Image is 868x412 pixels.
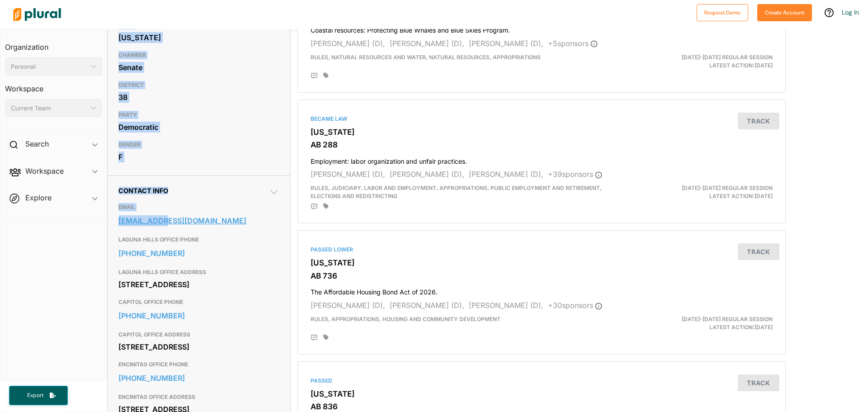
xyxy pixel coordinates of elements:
h3: DISTRICT [118,80,279,90]
h3: [US_STATE] [311,389,773,398]
h3: CHAMBER [118,50,279,61]
span: [PERSON_NAME] (D), [469,301,543,310]
div: Passed [311,377,773,385]
h3: ENCINITAS OFFICE ADDRESS [118,392,279,403]
span: [PERSON_NAME] (D), [469,39,543,48]
a: [PHONE_NUMBER] [118,309,279,322]
a: Create Account [757,7,812,17]
div: Add tags [323,334,329,341]
div: Add tags [323,72,329,79]
div: Add Position Statement [311,334,318,341]
span: [DATE]-[DATE] Regular Session [682,54,773,61]
div: Passed Lower [311,246,773,254]
span: [DATE]-[DATE] Regular Session [682,316,773,322]
span: Contact Info [118,187,168,194]
h3: GENDER [118,139,279,150]
span: [DATE]-[DATE] Regular Session [682,185,773,191]
span: + 5 sponsor s [548,39,598,48]
h3: LAGUNA HILLS OFFICE PHONE [118,234,279,245]
span: [PERSON_NAME] (D), [311,39,385,48]
div: Add Position Statement [311,72,318,80]
a: Request Demo [697,7,748,17]
div: Add Position Statement [311,203,318,210]
span: Rules, Natural Resources and Water, Natural Resources, Appropriations [311,54,541,61]
button: Export [9,386,68,405]
span: [PERSON_NAME] (D), [469,170,543,179]
h3: CAPITOL OFFICE ADDRESS [118,329,279,340]
span: [PERSON_NAME] (D), [390,39,464,48]
span: [PERSON_NAME] (D), [390,170,464,179]
h3: LAGUNA HILLS OFFICE ADDRESS [118,267,279,278]
div: Latest Action: [DATE] [621,315,779,331]
h3: AB 736 [311,271,773,280]
div: Latest Action: [DATE] [621,53,779,70]
span: [PERSON_NAME] (D), [311,170,385,179]
span: Export [21,392,50,399]
a: [PHONE_NUMBER] [118,246,279,260]
a: [EMAIL_ADDRESS][DOMAIN_NAME] [118,214,279,227]
span: Rules, Judiciary, Labor and Employment, Appropriations, Public Employment and Retirement, Electio... [311,185,602,199]
h3: AB 288 [311,140,773,149]
a: Log In [842,8,859,16]
button: Track [738,113,779,129]
div: Senate [118,61,279,74]
div: Latest Action: [DATE] [621,184,779,200]
div: [STREET_ADDRESS] [118,278,279,291]
span: [PERSON_NAME] (D), [311,301,385,310]
h4: Employment: labor organization and unfair practices. [311,153,773,166]
div: Personal [11,62,87,71]
div: [US_STATE] [118,31,279,44]
span: + 30 sponsor s [548,301,602,310]
h3: [US_STATE] [311,128,773,137]
button: Request Demo [697,4,748,21]
h4: The Affordable Housing Bond Act of 2026. [311,284,773,296]
span: + 39 sponsor s [548,170,602,179]
a: [PHONE_NUMBER] [118,371,279,385]
h2: Search [25,139,49,149]
button: Create Account [757,4,812,21]
div: F [118,150,279,164]
h3: Workspace [5,76,102,95]
div: Became Law [311,115,773,123]
h3: Organization [5,34,102,54]
div: Democratic [118,120,279,134]
div: [STREET_ADDRESS] [118,340,279,354]
div: Current Team [11,104,87,113]
h3: PARTY [118,109,279,120]
h3: ENCINITAS OFFICE PHONE [118,359,279,370]
h3: EMAIL [118,202,279,213]
span: Rules, Appropriations, Housing and Community Development [311,316,500,322]
div: 38 [118,90,279,104]
h3: CAPITOL OFFICE PHONE [118,297,279,308]
div: Add tags [323,203,329,209]
button: Track [738,374,779,391]
h3: AB 836 [311,402,773,411]
span: [PERSON_NAME] (D), [390,301,464,310]
h3: [US_STATE] [311,258,773,267]
button: Track [738,243,779,260]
